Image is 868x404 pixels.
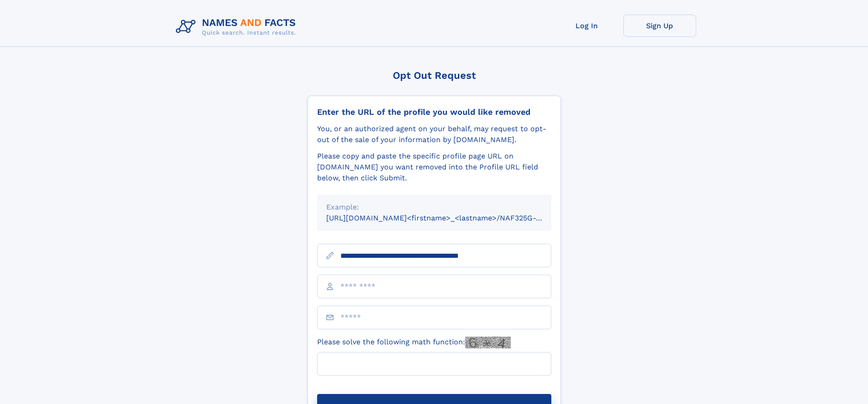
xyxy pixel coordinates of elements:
div: Opt Out Request [308,70,561,81]
div: Enter the URL of the profile you would like removed [317,107,551,117]
a: Sign Up [623,15,696,37]
div: Example: [326,202,542,213]
small: [URL][DOMAIN_NAME]<firstname>_<lastname>/NAF325G-xxxxxxxx [326,214,569,222]
a: Log In [550,15,623,37]
img: Logo Names and Facts [172,15,303,39]
div: Please copy and paste the specific profile page URL on [DOMAIN_NAME] you want removed into the Pr... [317,151,551,184]
label: Please solve the following math function: [317,337,511,348]
div: You, or an authorized agent on your behalf, may request to opt-out of the sale of your informatio... [317,123,551,145]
